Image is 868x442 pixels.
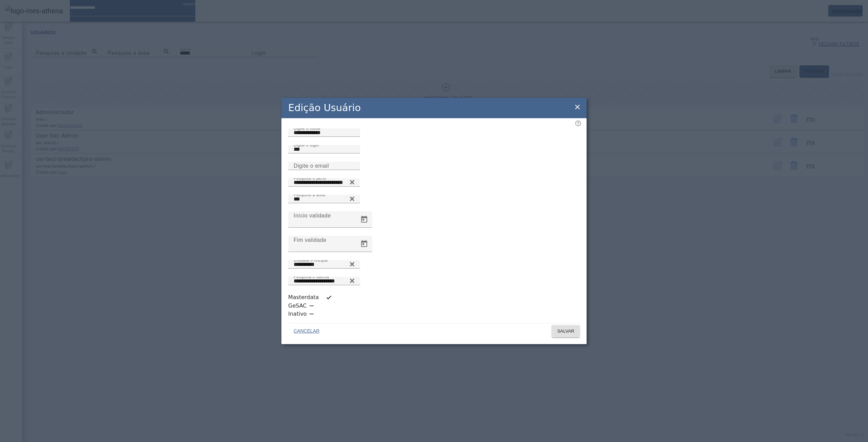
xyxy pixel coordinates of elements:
[294,212,331,218] mat-label: Início validade
[294,260,355,269] input: Number
[288,310,308,318] label: Inativo
[356,211,372,228] button: Open calendar
[294,195,355,203] input: Number
[294,237,327,243] mat-label: Fim validade
[294,277,355,285] input: Number
[288,302,308,310] label: GeSAC
[294,143,319,147] mat-label: Digite o login
[294,258,328,262] mat-label: Unidade Principal
[294,178,355,187] input: Number
[557,328,574,335] span: SALVAR
[288,293,320,301] label: Masterdata
[288,101,361,115] h2: Edição Usuário
[294,274,329,279] mat-label: Pesquisa o idioma
[294,163,329,168] mat-label: Digite o email
[356,236,372,252] button: Open calendar
[294,328,319,335] span: CANCELAR
[294,126,320,130] mat-label: Digite o nome
[294,176,326,180] mat-label: Pesquise o perfil
[552,325,580,337] button: SALVAR
[288,325,325,337] button: CANCELAR
[294,192,325,197] mat-label: Pesquise a área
